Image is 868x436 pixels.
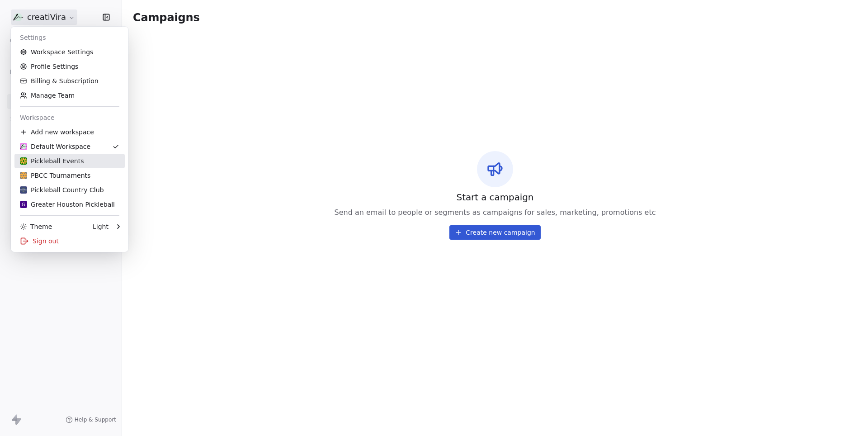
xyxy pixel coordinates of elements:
div: Greater Houston Pickleball [20,200,115,209]
img: pickleball_events_fav.png [20,172,27,179]
a: Manage Team [14,88,125,103]
div: Pickleball Country Club [20,185,104,194]
span: G [22,201,25,208]
div: Workspace [14,110,125,125]
div: Light [93,222,108,231]
div: Settings [14,30,125,45]
img: pickleball_events_fav.png [20,157,27,165]
div: Sign out [14,234,125,248]
img: Pickleball-Country-Club-Logo--bluviol.png [20,186,27,194]
a: Billing & Subscription [14,74,125,88]
div: Theme [20,222,52,231]
div: Default Workspace [20,142,90,151]
div: PBCC Tournaments [20,171,90,180]
a: Profile Settings [14,59,125,74]
img: v-fav_2023.png [20,143,27,150]
div: Add new workspace [14,125,125,139]
div: Pickleball Events [20,156,84,166]
a: Workspace Settings [14,45,125,59]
